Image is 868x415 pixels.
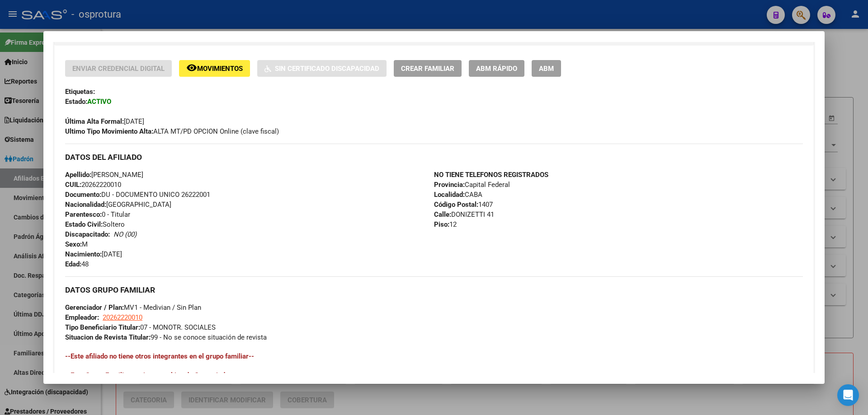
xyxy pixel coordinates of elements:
[65,152,803,162] h3: DATOS DEL AFILIADO
[65,240,88,248] span: M
[434,210,451,219] strong: Calle:
[65,98,87,106] strong: Estado:
[476,65,517,73] span: ABM Rápido
[65,285,803,295] h3: DATOS GRUPO FAMILIAR
[65,250,102,258] strong: Nacimiento:
[65,88,95,96] strong: Etiquetas:
[186,62,197,73] mat-icon: remove_red_eye
[539,65,554,73] span: ABM
[65,220,103,228] strong: Estado Civil:
[65,230,110,238] strong: Discapacitado:
[434,181,510,189] span: Capital Federal
[434,191,465,199] strong: Localidad:
[65,191,210,199] span: DU - DOCUMENTO UNICO 26222001
[257,60,387,77] button: Sin Certificado Discapacidad
[434,210,494,219] span: DONIZETTI 41
[434,171,548,179] strong: NO TIENE TELEFONOS REGISTRADOS
[434,191,482,199] span: CABA
[434,220,457,228] span: 12
[65,117,144,126] span: [DATE]
[401,65,454,73] span: Crear Familiar
[72,65,165,73] span: Enviar Credencial Digital
[275,65,379,73] span: Sin Certificado Discapacidad
[532,60,561,77] button: ABM
[54,46,814,411] div: Datos de Empadronamiento
[65,127,279,135] span: ALTA MT/PD OPCION Online (clave fiscal)
[65,323,140,331] strong: Tipo Beneficiario Titular:
[65,351,803,361] h4: --Este afiliado no tiene otros integrantes en el grupo familiar--
[65,260,81,268] strong: Edad:
[103,313,142,322] span: 20262220010
[65,181,121,189] span: 20262220010
[65,171,143,179] span: [PERSON_NAME]
[65,127,153,135] strong: Ultimo Tipo Movimiento Alta:
[87,98,111,106] strong: ACTIVO
[65,370,803,380] h4: --Este Grupo Familiar no tiene cambios de Gerenciador--
[434,201,493,209] span: 1407
[65,303,201,312] span: MV1 - Medivian / Sin Plan
[394,60,462,77] button: Crear Familiar
[837,384,859,406] div: Open Intercom Messenger
[65,240,82,248] strong: Sexo:
[65,201,106,209] strong: Nacionalidad:
[434,201,478,209] strong: Código Postal:
[469,60,524,77] button: ABM Rápido
[65,333,151,341] strong: Situacion de Revista Titular:
[197,65,243,73] span: Movimientos
[65,171,91,179] strong: Apellido:
[65,210,102,219] strong: Parentesco:
[434,181,465,189] strong: Provincia:
[65,260,89,268] span: 48
[65,201,171,209] span: [GEOGRAPHIC_DATA]
[65,333,267,341] span: 99 - No se conoce situación de revista
[434,220,449,228] strong: Piso:
[65,313,99,322] strong: Empleador:
[65,323,216,331] span: 07 - MONOTR. SOCIALES
[179,60,250,77] button: Movimientos
[65,60,172,77] button: Enviar Credencial Digital
[65,220,125,228] span: Soltero
[65,210,130,219] span: 0 - Titular
[113,230,137,238] i: NO (00)
[65,250,122,258] span: [DATE]
[65,191,101,199] strong: Documento:
[65,303,124,312] strong: Gerenciador / Plan:
[65,117,124,126] strong: Última Alta Formal:
[65,181,81,189] strong: CUIL:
